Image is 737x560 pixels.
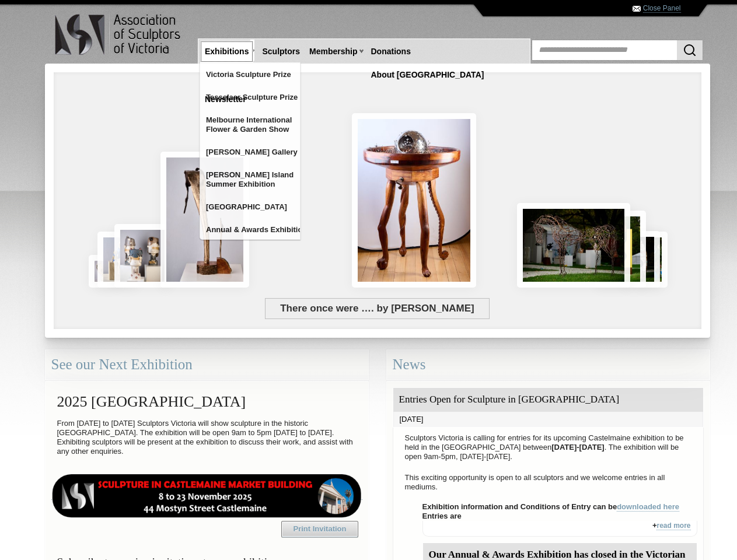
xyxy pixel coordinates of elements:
[386,349,710,380] div: News
[366,41,415,62] a: Donations
[200,197,317,218] a: [GEOGRAPHIC_DATA]
[200,219,317,240] a: Annual & Awards Exhibition
[633,6,641,12] img: Contact ASV
[200,64,317,85] a: Victoria Sculpture Prize
[643,4,681,13] a: Close Panel
[551,443,605,452] strong: [DATE]-[DATE]
[517,203,631,288] img: Duchess
[422,502,680,512] strong: Exhibition information and Conditions of Entry can be
[399,470,697,495] p: This exciting opportunity is open to all sculptors and we welcome entries in all mediums.
[200,164,317,195] a: [PERSON_NAME] Island Summer Exhibition
[265,298,490,319] span: There once were …. by [PERSON_NAME]
[200,87,317,108] a: Tesselaar Sculpture Prize
[200,142,317,163] a: [PERSON_NAME] Gallery
[281,521,358,537] a: Print Invitation
[51,387,362,416] h2: 2025 [GEOGRAPHIC_DATA]
[656,521,690,530] a: read more
[683,43,697,57] img: Search
[393,412,703,427] div: [DATE]
[200,89,251,110] a: Newsletter
[352,113,476,288] img: There once were ….
[257,41,305,62] a: Sculptors
[366,64,489,86] a: About [GEOGRAPHIC_DATA]
[399,430,697,464] p: Sculptors Victoria is calling for entries for its upcoming Castelmaine exhibition to be held in t...
[624,4,650,13] a: Register
[422,521,697,537] div: +
[51,416,362,459] p: From [DATE] to [DATE] Sculptors Victoria will show sculpture in the historic [GEOGRAPHIC_DATA]. T...
[393,388,703,412] div: Entries Open for Sculpture in [GEOGRAPHIC_DATA]
[200,110,317,140] a: Melbourne International Flower & Garden Show
[54,12,183,58] img: logo.png
[305,41,362,62] a: Membership
[200,41,253,62] a: Exhibitions
[45,349,369,380] div: See our Next Exhibition
[617,502,679,512] a: downloaded here
[619,4,644,22] a: Member Login
[51,474,362,517] img: castlemaine-ldrbd25v2.png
